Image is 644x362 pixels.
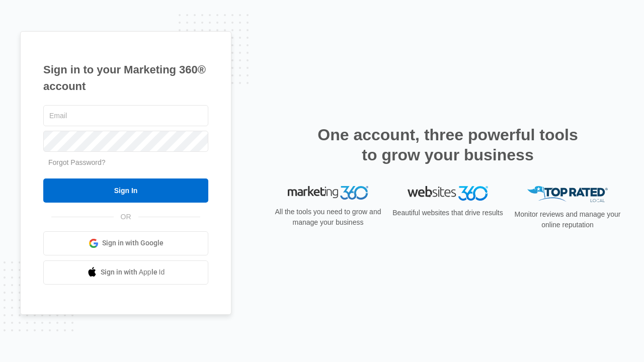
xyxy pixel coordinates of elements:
[102,238,164,248] span: Sign in with Google
[43,61,208,95] h1: Sign in to your Marketing 360® account
[314,125,581,165] h2: One account, three powerful tools to grow your business
[511,209,624,230] p: Monitor reviews and manage your online reputation
[408,186,488,201] img: Websites 360
[43,231,208,255] a: Sign in with Google
[114,212,138,222] span: OR
[101,267,165,278] span: Sign in with Apple Id
[43,105,208,126] input: Email
[43,178,208,203] input: Sign In
[288,186,368,200] img: Marketing 360
[48,158,106,166] a: Forgot Password?
[272,207,384,228] p: All the tools you need to grow and manage your business
[527,186,608,203] img: Top Rated Local
[43,260,208,285] a: Sign in with Apple Id
[391,208,504,218] p: Beautiful websites that drive results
